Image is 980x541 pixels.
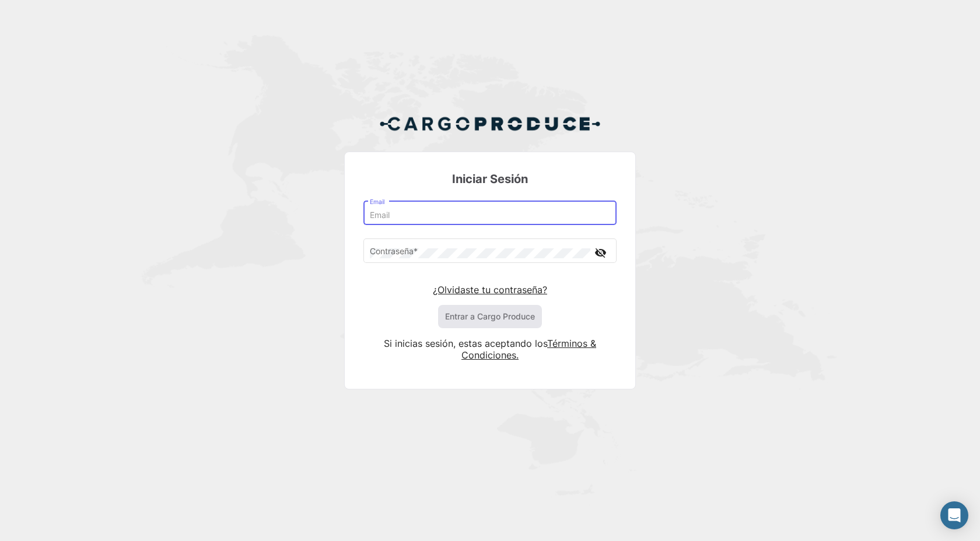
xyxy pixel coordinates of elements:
div: Abrir Intercom Messenger [940,501,968,529]
span: Si inicias sesión, estas aceptando los [384,338,547,349]
mat-icon: visibility_off [593,245,607,260]
img: Cargo Produce Logo [379,110,601,138]
a: Términos & Condiciones. [461,338,596,361]
a: ¿Olvidaste tu contraseña? [433,284,547,296]
input: Email [370,210,611,220]
h3: Iniciar Sesión [363,171,617,187]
